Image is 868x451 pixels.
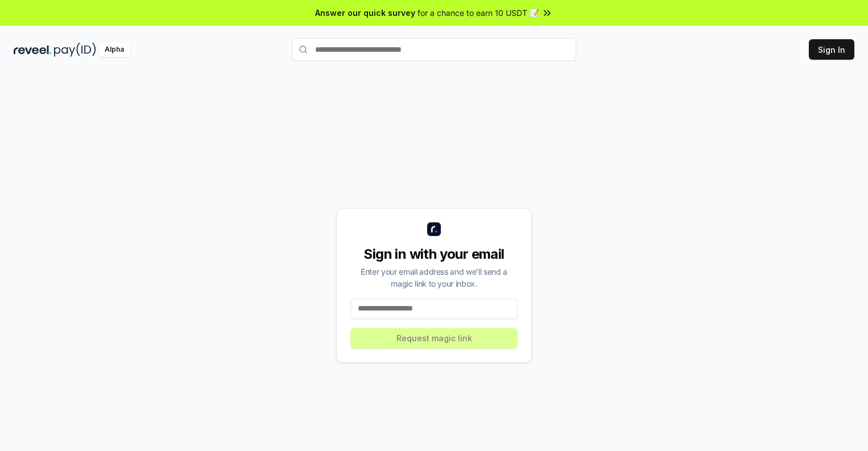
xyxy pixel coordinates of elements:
[809,39,854,60] button: Sign In
[98,43,130,57] div: Alpha
[54,43,96,57] img: pay_id
[315,7,415,19] span: Answer our quick survey
[14,43,52,57] img: reveel_dark
[350,266,518,289] div: Enter your email address and we’ll send a magic link to your inbox.
[427,222,441,236] img: logo_small
[418,7,539,19] span: for a chance to earn 10 USDT 📝
[350,245,518,263] div: Sign in with your email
